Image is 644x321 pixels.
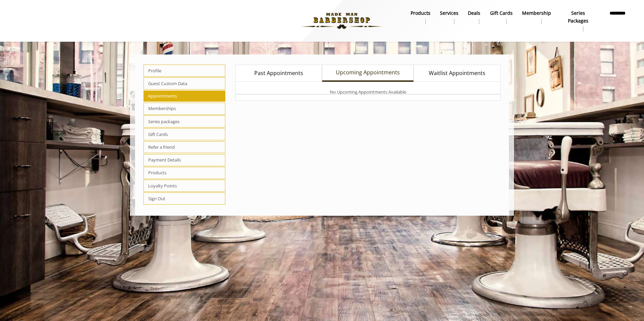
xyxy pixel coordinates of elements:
[463,8,485,26] a: DealsDeals
[143,91,225,102] span: Appointments
[143,141,225,153] span: Refer a friend
[435,8,463,26] a: ServicesServices
[517,8,556,26] a: MembershipMembership
[143,115,225,128] span: Series packages
[556,8,601,33] a: Series packagesSeries packages
[143,192,225,205] span: Sign Out
[560,9,596,25] b: Series packages
[143,128,225,140] span: Gift Cards
[295,2,388,39] img: Made Man Barbershop logo
[440,9,458,17] b: Services
[485,8,517,26] a: Gift cardsgift cards
[143,167,225,179] span: Products
[143,77,225,90] span: Guest Custom Data
[143,154,225,166] span: Payment Details
[143,180,225,192] span: Loyalty Points
[468,9,480,17] b: Deals
[490,9,513,17] b: gift cards
[143,65,225,77] span: Profile
[143,103,225,115] span: Memberships
[522,9,551,17] b: Membership
[429,69,485,78] span: Waitlist Appointments
[336,68,400,77] span: Upcoming Appointments
[411,9,430,17] b: products
[406,8,435,26] a: Productsproducts
[254,69,303,78] span: Past Appointments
